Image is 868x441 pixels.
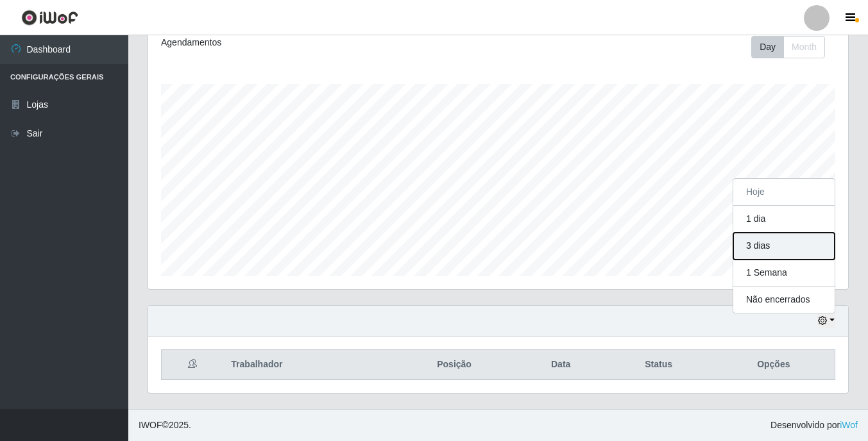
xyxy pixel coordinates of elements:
[751,36,825,58] div: First group
[783,36,825,58] button: Month
[840,420,858,430] a: iWof
[751,36,784,58] button: Day
[733,287,835,313] button: Não encerrados
[733,260,835,287] button: 1 Semana
[605,350,713,380] th: Status
[733,179,835,206] button: Hoje
[770,419,858,432] span: Desenvolvido por
[139,420,162,430] span: IWOF
[391,350,516,380] th: Posição
[223,350,391,380] th: Trabalhador
[517,350,605,380] th: Data
[161,36,430,49] div: Agendamentos
[733,233,835,260] button: 3 dias
[21,10,78,26] img: CoreUI Logo
[751,36,835,58] div: Toolbar with button groups
[139,419,191,432] span: © 2025 .
[713,350,835,380] th: Opções
[733,206,835,233] button: 1 dia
